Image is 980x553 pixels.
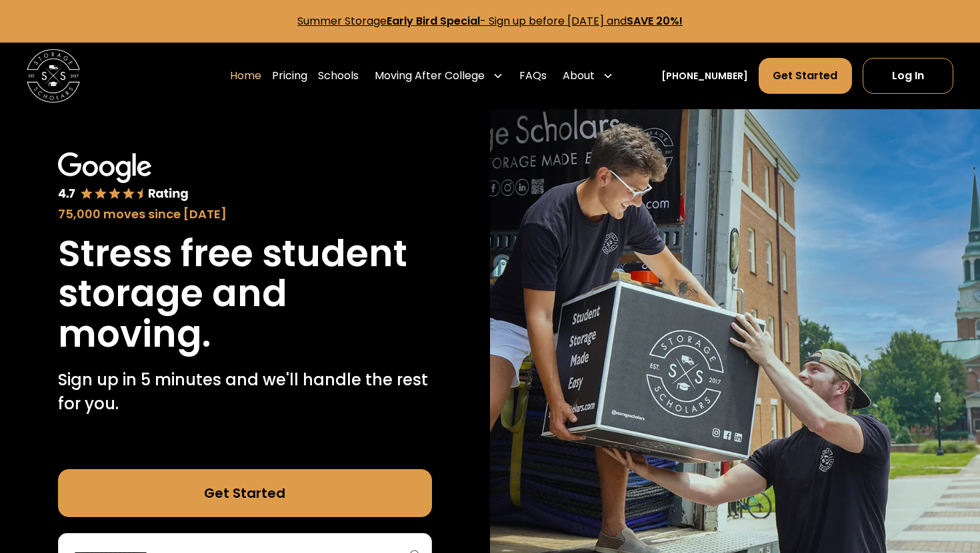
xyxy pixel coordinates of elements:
[557,57,619,94] div: About
[387,13,480,29] strong: Early Bird Special
[58,234,432,355] h1: Stress free student storage and moving.
[563,68,595,84] div: About
[375,68,485,84] div: Moving After College
[230,57,261,94] a: Home
[369,57,509,94] div: Moving After College
[297,13,683,29] a: Summer StorageEarly Bird Special- Sign up before [DATE] andSAVE 20%!
[519,57,547,94] a: FAQs
[58,205,432,223] div: 75,000 moves since [DATE]
[759,58,851,94] a: Get Started
[863,58,953,94] a: Log In
[58,469,432,517] a: Get Started
[27,49,80,102] a: home
[318,57,359,94] a: Schools
[627,13,683,29] strong: SAVE 20%!
[27,49,80,102] img: Storage Scholars main logo
[272,57,307,94] a: Pricing
[58,368,432,416] p: Sign up in 5 minutes and we'll handle the rest for you.
[58,152,189,202] img: Google 4.7 star rating
[661,69,748,83] a: [PHONE_NUMBER]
